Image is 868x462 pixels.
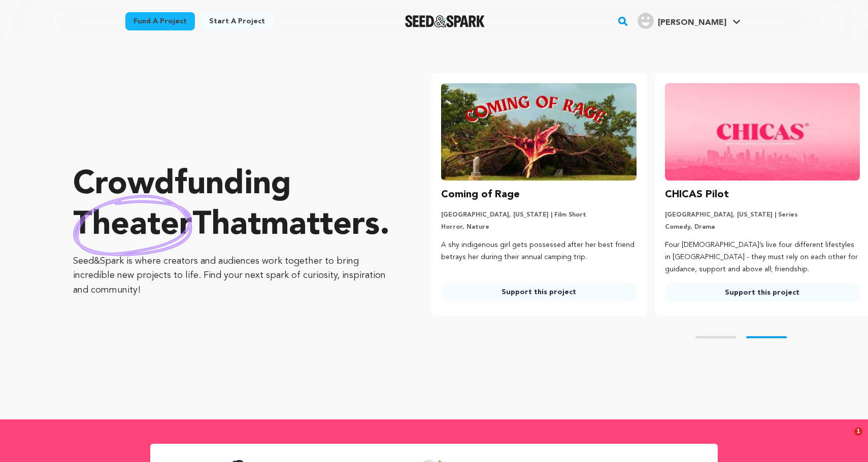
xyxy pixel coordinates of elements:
[665,83,860,181] img: CHICAS Pilot image
[636,11,743,32] span: Hudson L.'s Profile
[441,223,636,231] p: Horror, Nature
[665,283,860,302] a: Support this project
[658,19,726,27] span: [PERSON_NAME]
[636,11,743,29] a: Hudson L.'s Profile
[638,13,654,29] img: user.png
[833,428,858,452] iframe: Intercom live chat
[665,223,860,231] p: Comedy, Drama
[125,12,195,30] a: Fund a project
[441,283,636,301] a: Support this project
[201,12,273,30] a: Start a project
[441,211,636,219] p: [GEOGRAPHIC_DATA], [US_STATE] | Film Short
[73,195,192,256] img: hand sketched image
[665,239,860,275] p: Four [DEMOGRAPHIC_DATA]’s live four different lifestyles in [GEOGRAPHIC_DATA] - they must rely on...
[405,15,485,27] img: Seed&Spark Logo Dark Mode
[405,15,485,27] a: Seed&Spark Homepage
[73,165,390,246] p: Crowdfunding that .
[73,254,390,298] p: Seed&Spark is where creators and audiences work together to bring incredible new projects to life...
[441,187,520,203] h3: Coming of Rage
[665,187,729,203] h3: CHICAS Pilot
[665,211,860,219] p: [GEOGRAPHIC_DATA], [US_STATE] | Series
[441,239,636,264] p: A shy indigenous girl gets possessed after her best friend betrays her during their annual campin...
[638,13,726,29] div: Hudson L.'s Profile
[441,83,636,181] img: Coming of Rage image
[854,428,862,436] span: 1
[261,209,380,242] span: matters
